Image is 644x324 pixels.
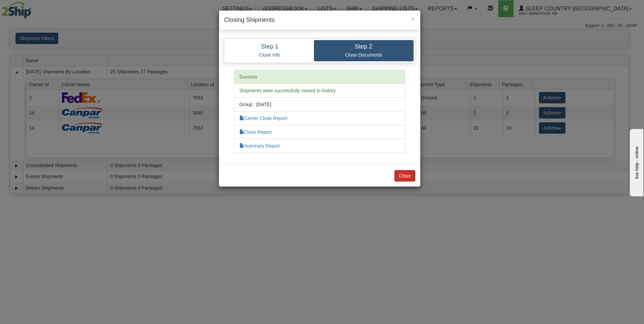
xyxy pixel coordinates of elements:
li: Group : [DATE] [234,97,405,111]
iframe: chat widget [629,128,643,196]
h4: Step 2 [319,43,409,50]
p: Close Info [231,52,309,58]
a: Close Report [239,129,272,135]
a: Step 2 Close Documents [314,40,414,61]
p: Close Documents [319,52,409,58]
li: Shipments were successfully moved to history [234,84,405,98]
li: Success [234,70,405,84]
a: Summary Report [239,143,280,149]
button: Close [411,15,415,22]
span: × [411,15,415,23]
button: Close [394,170,415,182]
h4: Closing Shipments [224,16,415,25]
a: Step 1 Close Info [226,40,314,61]
a: Carrier Close Report [239,116,287,121]
div: live help - online [5,6,62,11]
h4: Step 1 [231,43,309,50]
